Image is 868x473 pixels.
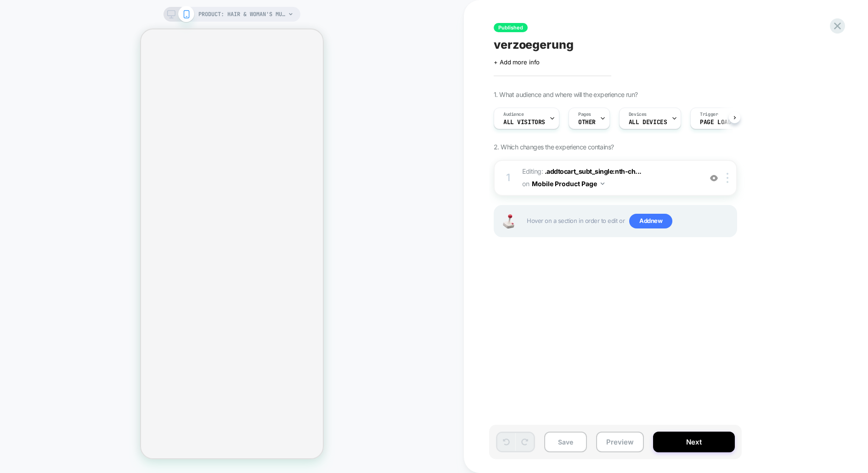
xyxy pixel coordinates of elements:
[700,119,731,125] span: Page Load
[578,119,596,125] span: OTHER
[522,178,529,189] span: on
[527,214,732,228] span: Hover on a section in order to edit or
[532,177,604,190] button: Mobile Product Page
[629,119,667,125] span: ALL DEVICES
[629,111,647,118] span: Devices
[494,58,540,66] span: + Add more info
[578,111,591,118] span: Pages
[653,432,735,452] button: Next
[544,432,587,452] button: Save
[700,111,718,118] span: Trigger
[727,173,728,183] img: close
[503,119,545,125] span: All Visitors
[601,182,604,185] img: down arrow
[596,432,644,452] button: Preview
[499,214,518,228] img: Joystick
[494,38,574,51] span: verzoegerung
[494,91,637,98] span: 1. What audience and where will the experience run?
[503,111,524,118] span: Audience
[504,169,513,187] div: 1
[545,167,642,175] span: .addtocart_subt_single:nth-ch...
[198,7,286,22] span: PRODUCT: Hair & Woman's Multi Set [womans duo]
[494,143,614,151] span: 2. Which changes the experience contains?
[629,214,672,228] span: Add new
[710,174,718,182] img: crossed eye
[522,165,697,190] span: Editing :
[494,23,528,32] span: Published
